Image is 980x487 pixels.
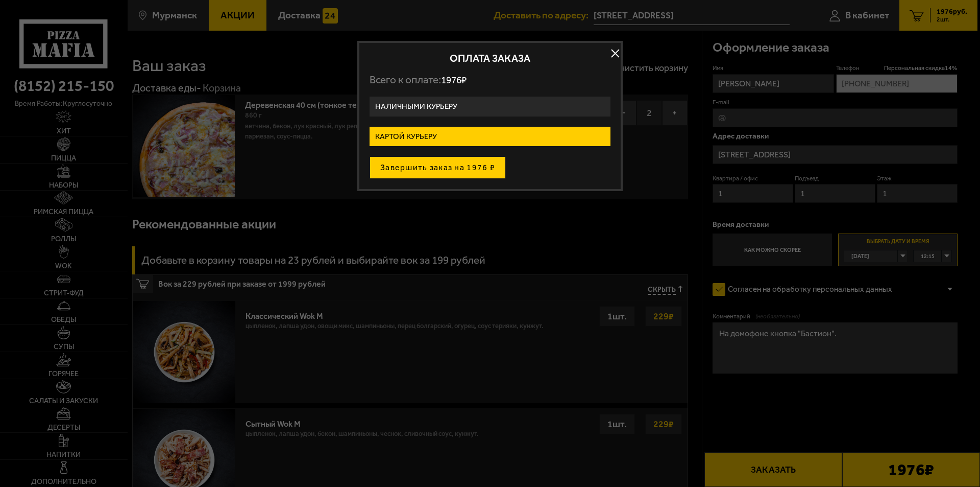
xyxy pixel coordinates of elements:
[370,127,610,147] label: Картой курьеру
[370,156,506,179] button: Завершить заказ на 1976 ₽
[370,74,610,86] p: Всего к оплате:
[370,53,610,63] h2: Оплата заказа
[370,97,610,117] label: Наличными курьеру
[441,74,467,86] span: 1976 ₽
